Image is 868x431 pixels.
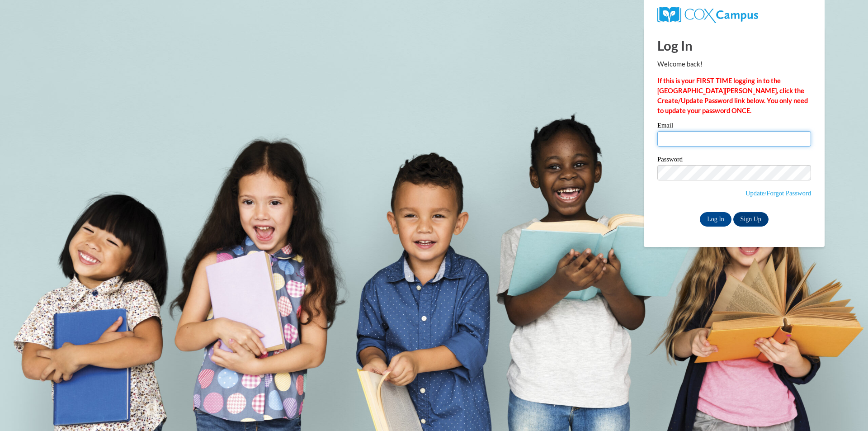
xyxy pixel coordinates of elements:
label: Email [657,122,811,131]
p: Welcome back! [657,59,811,69]
h1: Log In [657,36,811,55]
img: COX Campus [657,7,758,23]
a: COX Campus [657,10,758,18]
input: Log In [700,212,731,227]
a: Sign Up [733,212,769,227]
label: Password [657,156,811,165]
strong: If this is your FIRST TIME logging in to the [GEOGRAPHIC_DATA][PERSON_NAME], click the Create/Upd... [657,77,808,114]
a: Update/Forgot Password [745,189,811,197]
